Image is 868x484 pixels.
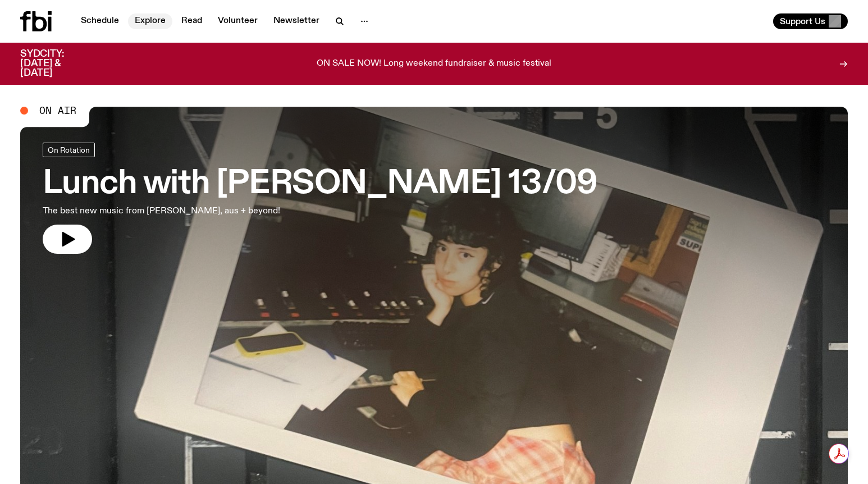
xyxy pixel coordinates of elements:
a: On Rotation [43,143,95,157]
a: Read [175,13,209,29]
a: Volunteer [211,13,264,29]
a: Schedule [74,13,126,29]
p: The best new music from [PERSON_NAME], aus + beyond! [43,204,330,218]
a: Explore [128,13,172,29]
button: Support Us [773,13,848,29]
span: On Rotation [48,145,90,154]
h3: Lunch with [PERSON_NAME] 13/09 [43,168,597,200]
a: Newsletter [267,13,326,29]
h3: SYDCITY: [DATE] & [DATE] [20,49,92,78]
span: Support Us [780,16,825,26]
span: On Air [39,106,76,116]
p: ON SALE NOW! Long weekend fundraiser & music festival [317,59,551,69]
a: Lunch with [PERSON_NAME] 13/09The best new music from [PERSON_NAME], aus + beyond! [43,143,597,254]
